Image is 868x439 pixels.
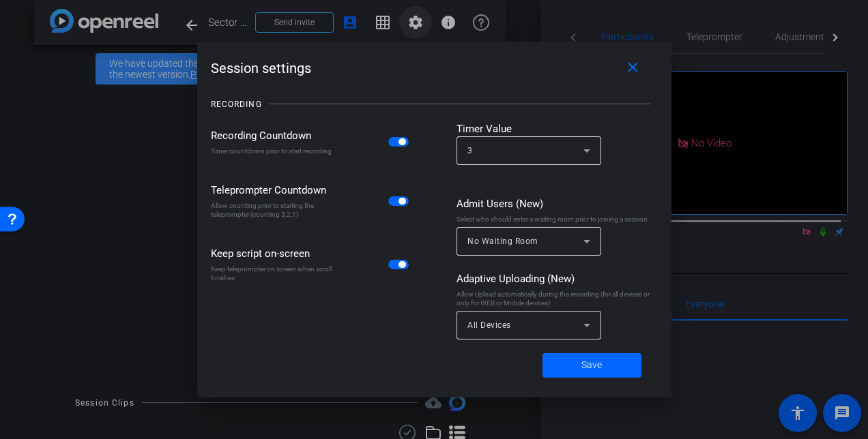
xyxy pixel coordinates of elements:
[457,290,658,307] div: Allow Upload automatically during the recording (for all devices or only for WEB or Mobile devices)
[467,237,538,246] span: No Waiting Room
[542,353,641,378] button: Save
[457,215,658,224] div: Select who should enter a waiting room prior to joining a session
[211,201,337,219] div: Allow counting prior to starting the teleprompter (counting 3,2,1)
[211,264,337,282] div: Keep teleprompter on screen when scroll finishes
[624,59,641,76] mat-icon: close
[211,97,262,111] div: RECORDING
[211,246,337,261] div: Keep script on-screen
[457,271,658,286] div: Adaptive Uploading (New)
[211,183,337,198] div: Teleprompter Countdown
[211,147,337,155] div: Timer countdown prior to start recording
[211,87,658,121] openreel-title-line: RECORDING
[467,146,473,155] span: 3
[457,121,658,136] div: Timer Value
[211,128,337,143] div: Recording Countdown
[467,320,511,330] span: All Devices
[211,56,658,80] div: Session settings
[581,358,602,372] span: Save
[457,196,658,211] div: Admit Users (New)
